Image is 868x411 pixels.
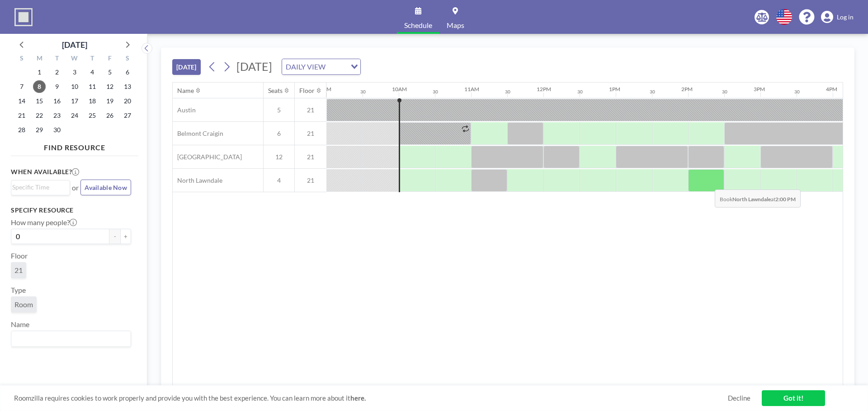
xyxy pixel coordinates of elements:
label: Name [11,320,29,329]
span: Monday, September 1, 2025 [33,66,46,79]
span: Saturday, September 27, 2025 [121,109,134,122]
div: 4PM [826,86,837,92]
span: Maps [447,22,464,29]
div: Search for option [282,59,360,74]
span: [DATE] [236,60,272,73]
h3: Specify resource [11,206,131,214]
div: 2PM [681,86,693,92]
div: F [101,53,118,65]
span: Room [14,300,33,309]
span: Thursday, September 11, 2025 [86,80,99,93]
span: 21 [295,153,326,161]
div: T [48,53,66,65]
span: 5 [264,106,294,114]
div: Name [177,87,194,95]
div: 30 [650,89,655,95]
div: 30 [577,89,583,95]
span: Wednesday, September 24, 2025 [68,109,81,122]
label: Floor [11,251,28,260]
span: Saturday, September 6, 2025 [121,66,134,79]
span: Saturday, September 13, 2025 [121,80,134,93]
span: or [72,183,79,192]
button: [DATE] [172,59,201,75]
span: Wednesday, September 17, 2025 [68,95,81,107]
span: Tuesday, September 30, 2025 [51,124,63,136]
span: 21 [295,129,326,138]
span: Sunday, September 21, 2025 [15,109,28,122]
span: 21 [14,266,23,275]
span: Tuesday, September 23, 2025 [51,109,63,122]
span: DAILY VIEW [284,61,327,73]
div: 30 [433,89,438,95]
span: North Lawndale [173,176,222,185]
span: Tuesday, September 16, 2025 [51,95,63,107]
div: 3PM [754,86,765,92]
b: 2:00 PM [775,196,796,203]
span: Thursday, September 18, 2025 [86,95,99,107]
span: 21 [295,106,326,114]
span: Sunday, September 7, 2025 [15,80,28,93]
h4: FIND RESOURCE [11,139,138,152]
span: 21 [295,176,326,185]
a: Decline [728,394,750,402]
span: Austin [173,106,196,114]
button: - [109,229,120,244]
input: Search for option [12,182,65,192]
span: Monday, September 22, 2025 [33,109,46,122]
span: Tuesday, September 9, 2025 [51,80,63,93]
div: T [83,53,101,65]
div: [DATE] [62,38,87,51]
button: Available Now [80,180,131,195]
div: 11AM [464,86,479,92]
span: Wednesday, September 3, 2025 [68,66,81,79]
div: W [66,53,84,65]
span: Friday, September 5, 2025 [104,66,116,79]
span: Friday, September 26, 2025 [104,109,116,122]
div: Search for option [11,180,70,194]
a: Got it! [762,390,825,406]
div: 30 [360,89,366,95]
span: Sunday, September 14, 2025 [15,95,28,107]
span: Log in [837,13,854,21]
span: Book at [715,189,801,208]
span: Monday, September 29, 2025 [33,124,46,136]
div: 1PM [609,86,620,92]
div: S [13,53,31,65]
span: Monday, September 8, 2025 [33,80,46,93]
span: Monday, September 15, 2025 [33,95,46,107]
div: 10AM [392,86,407,92]
div: S [118,53,136,65]
div: 30 [794,89,800,95]
div: Floor [299,87,315,95]
input: Search for option [328,61,345,73]
label: How many people? [11,218,77,227]
span: Roomzilla requires cookies to work properly and provide you with the best experience. You can lea... [14,394,728,402]
input: Search for option [12,333,126,345]
a: Log in [821,11,854,23]
div: M [31,53,48,65]
span: Available Now [85,184,127,191]
div: 30 [722,89,727,95]
span: Friday, September 12, 2025 [104,80,116,93]
div: Search for option [11,331,131,346]
a: here. [350,394,366,402]
span: 12 [264,153,294,161]
span: Friday, September 19, 2025 [104,95,116,107]
span: [GEOGRAPHIC_DATA] [173,153,242,161]
span: Wednesday, September 10, 2025 [68,80,81,93]
div: 12PM [537,86,551,92]
span: Thursday, September 4, 2025 [86,66,99,79]
span: Schedule [404,22,432,29]
span: Thursday, September 25, 2025 [86,109,99,122]
span: 6 [264,129,294,138]
button: + [120,229,131,244]
span: Belmont Craigin [173,129,223,138]
b: North Lawndale [732,196,771,203]
div: Seats [268,87,283,95]
span: Sunday, September 28, 2025 [15,124,28,136]
div: 30 [505,89,510,95]
span: Saturday, September 20, 2025 [121,95,134,107]
label: Type [11,286,26,295]
span: Tuesday, September 2, 2025 [51,66,63,79]
img: organization-logo [14,8,33,26]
